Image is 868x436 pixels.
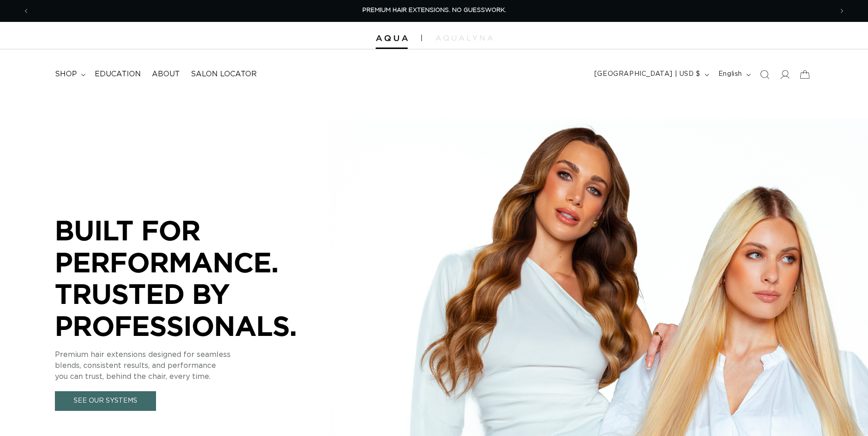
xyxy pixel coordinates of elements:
a: About [146,64,185,85]
p: BUILT FOR PERFORMANCE. TRUSTED BY PROFESSIONALS. [55,214,329,341]
button: Previous announcement [16,2,36,20]
span: [GEOGRAPHIC_DATA] | USD $ [594,69,701,79]
span: PREMIUM HAIR EXTENSIONS. NO GUESSWORK. [362,7,506,13]
button: English [713,66,755,83]
p: Premium hair extensions designed for seamless blends, consistent results, and performance you can... [55,349,329,382]
span: Salon Locator [191,69,257,79]
img: Aqua Hair Extensions [376,35,408,42]
button: Next announcement [832,2,852,20]
span: About [152,69,180,79]
summary: Search [755,64,775,85]
summary: shop [49,64,89,85]
button: [GEOGRAPHIC_DATA] | USD $ [589,66,713,83]
a: Education [89,64,146,85]
span: shop [55,69,77,79]
span: English [718,69,742,79]
a: See Our Systems [55,391,156,411]
img: aqualyna.com [436,35,493,41]
span: Education [95,69,141,79]
a: Salon Locator [185,64,262,85]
